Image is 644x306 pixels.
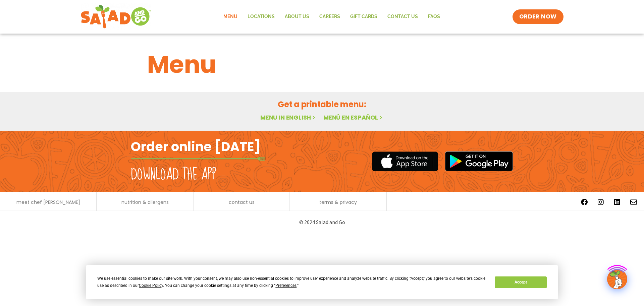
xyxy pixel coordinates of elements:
a: Menú en español [323,113,384,122]
a: ORDER NOW [513,9,563,24]
img: new-SAG-logo-768×292 [80,3,151,30]
span: ORDER NOW [519,13,557,21]
h2: Download the app [131,165,216,184]
img: appstore [372,150,438,172]
a: nutrition & allergens [121,200,169,205]
span: Cookie Policy [139,283,163,288]
img: google_play [445,151,513,171]
a: FAQs [423,9,445,25]
button: Accept [495,276,546,288]
div: Cookie Consent Prompt [86,265,558,299]
a: Menu in English [260,113,317,122]
div: We use essential cookies to make our site work. With your consent, we may also use non-essential ... [97,275,487,289]
h2: Get a printable menu: [147,98,497,110]
a: Careers [314,9,345,25]
a: Locations [243,9,280,25]
nav: Menu [218,9,445,25]
a: terms & privacy [319,200,357,205]
a: meet chef [PERSON_NAME] [16,200,80,205]
a: Menu [218,9,243,25]
h1: Menu [147,46,497,83]
a: Contact Us [382,9,423,25]
a: GIFT CARDS [345,9,382,25]
h2: Order online [DATE] [131,138,261,155]
p: © 2024 Salad and Go [134,218,510,227]
a: contact us [229,200,255,205]
img: fork [131,157,265,161]
span: Preferences [275,283,297,288]
a: About Us [280,9,314,25]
